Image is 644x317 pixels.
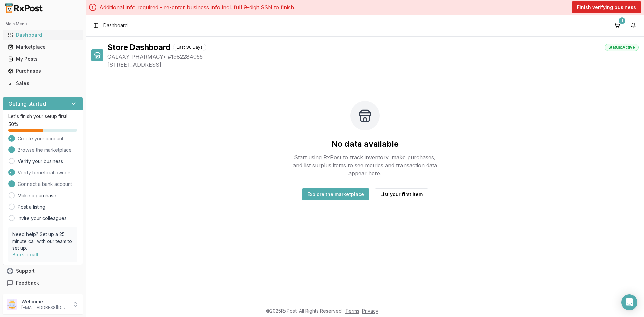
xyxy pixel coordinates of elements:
[103,22,128,29] nav: breadcrumb
[103,22,128,29] span: Dashboard
[18,158,63,165] a: Verify your business
[7,299,17,310] img: User avatar
[5,65,80,77] a: Purchases
[21,305,68,310] p: [EMAIL_ADDRESS][DOMAIN_NAME]
[173,44,206,51] div: Last 30 Days
[572,1,641,13] button: Finish verifying business
[3,78,83,89] button: Sales
[3,54,83,64] button: My Posts
[302,188,369,200] button: Explore the marketplace
[8,80,77,87] div: Sales
[16,280,39,286] span: Feedback
[5,41,80,53] a: Marketplace
[5,21,80,27] h2: Main Menu
[8,100,46,108] h3: Getting started
[3,66,83,76] button: Purchases
[21,298,68,305] p: Welcome
[107,61,639,69] span: [STREET_ADDRESS]
[5,29,80,41] a: Dashboard
[12,252,38,257] a: Book a call
[5,77,80,89] a: Sales
[3,277,83,289] button: Feedback
[8,32,77,38] div: Dashboard
[605,44,639,51] div: Status: Active
[290,153,440,177] p: Start using RxPost to track inventory, make purchases, and list surplus items to see metrics and ...
[18,135,63,142] span: Create your account
[8,44,77,50] div: Marketplace
[375,188,428,200] button: List your first item
[621,294,637,310] div: Open Intercom Messenger
[5,53,80,65] a: My Posts
[18,215,67,222] a: Invite your colleagues
[18,181,72,188] span: Connect a bank account
[107,53,639,61] span: GALAXY PHARMACY • # 1982284055
[3,265,83,277] button: Support
[3,42,83,52] button: Marketplace
[8,113,77,120] p: Let's finish your setup first!
[18,169,72,176] span: Verify beneficial owners
[331,139,399,149] h2: No data available
[345,308,359,314] a: Terms
[3,30,83,40] button: Dashboard
[612,20,623,31] button: 1
[18,204,45,210] a: Post a listing
[107,42,170,53] h1: Store Dashboard
[99,3,296,11] p: Additional info required - re-enter business info incl. full 9-digit SSN to finish.
[619,17,625,24] div: 1
[8,68,77,74] div: Purchases
[362,308,378,314] a: Privacy
[8,121,18,128] span: 50 %
[12,231,73,251] p: Need help? Set up a 25 minute call with our team to set up.
[18,147,72,153] span: Browse the marketplace
[8,56,77,62] div: My Posts
[18,192,56,199] a: Make a purchase
[3,3,46,13] img: RxPost Logo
